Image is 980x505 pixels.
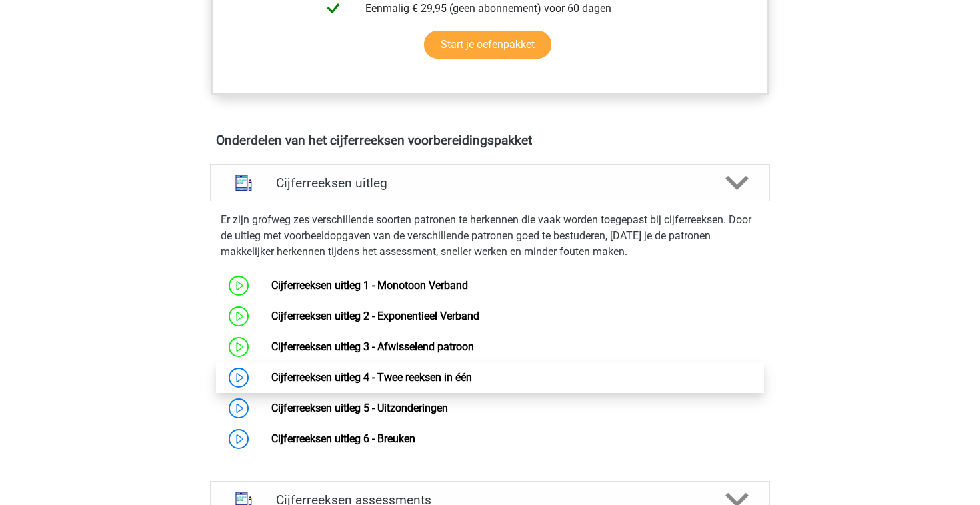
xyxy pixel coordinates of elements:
h4: Cijferreeksen uitleg [276,175,704,191]
a: Cijferreeksen uitleg 5 - Uitzonderingen [271,402,448,414]
a: Cijferreeksen uitleg 1 - Monotoon Verband [271,279,468,292]
a: Cijferreeksen uitleg 2 - Exponentieel Verband [271,310,479,322]
a: Cijferreeksen uitleg 3 - Afwisselend patroon [271,340,474,353]
a: Cijferreeksen uitleg 6 - Breuken [271,432,415,445]
h4: Onderdelen van het cijferreeksen voorbereidingspakket [216,133,764,148]
a: uitleg Cijferreeksen uitleg [205,164,775,201]
p: Er zijn grofweg zes verschillende soorten patronen te herkennen die vaak worden toegepast bij cij... [221,212,759,260]
a: Cijferreeksen uitleg 4 - Twee reeksen in één [271,371,472,384]
img: cijferreeksen uitleg [227,166,261,200]
a: Start je oefenpakket [424,31,551,59]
